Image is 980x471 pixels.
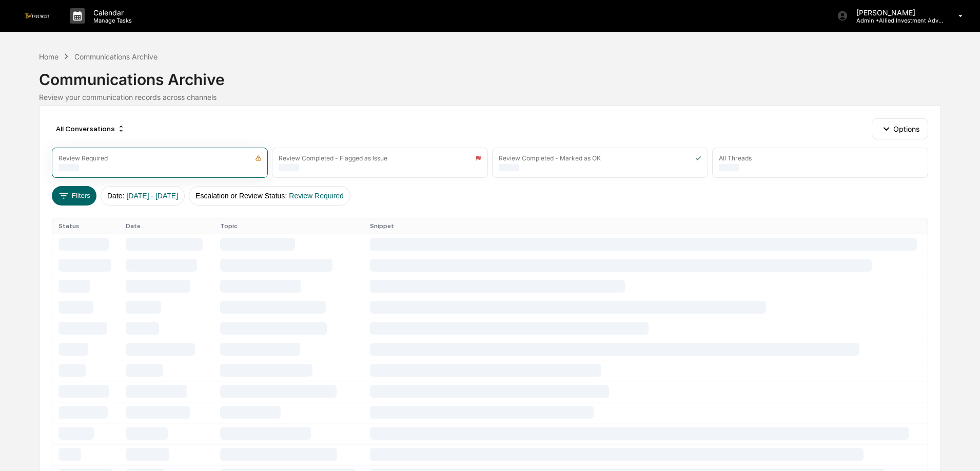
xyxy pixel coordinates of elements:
div: Communications Archive [74,52,158,61]
div: Review Required [58,154,108,162]
th: Snippet [364,218,928,234]
span: Review Required [289,192,344,200]
div: Communications Archive [39,62,940,89]
img: icon [695,155,701,161]
div: Review your communication records across channels [39,93,940,101]
div: Review Completed - Flagged as Issue [279,154,387,162]
img: icon [475,155,481,161]
img: logo [25,13,49,18]
button: Escalation or Review Status:Review Required [189,186,350,206]
th: Status [52,218,119,234]
p: Calendar [85,8,137,17]
div: Review Completed - Marked as OK [499,154,601,162]
span: [DATE] - [DATE] [126,192,178,200]
button: Options [872,118,928,139]
p: Admin • Allied Investment Advisors [848,17,944,24]
p: Manage Tasks [85,17,137,24]
div: All Threads [719,154,752,162]
th: Date [120,218,214,234]
button: Filters [52,186,96,206]
p: [PERSON_NAME] [848,8,944,17]
th: Topic [214,218,364,234]
div: All Conversations [52,120,129,137]
div: Home [39,52,58,61]
img: icon [255,155,262,161]
button: Date:[DATE] - [DATE] [101,186,185,206]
